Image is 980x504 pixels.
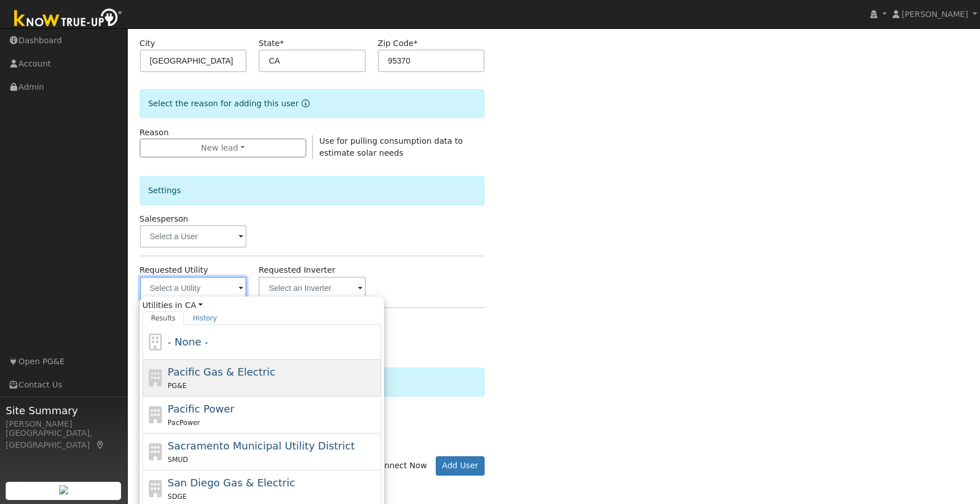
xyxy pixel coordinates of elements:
[6,427,122,451] div: [GEOGRAPHIC_DATA], [GEOGRAPHIC_DATA]
[184,311,226,325] a: History
[168,366,275,378] span: Pacific Gas & Electric
[140,264,208,276] label: Requested Utility
[140,225,247,248] input: Select a User
[414,39,418,48] span: Required
[95,440,106,449] a: Map
[168,382,186,390] span: PG&E
[902,10,968,19] span: [PERSON_NAME]
[258,38,283,49] label: State
[436,456,485,476] button: Add User
[140,139,306,158] button: New lead
[140,38,156,49] label: City
[168,336,208,348] span: - None -
[59,485,68,494] img: retrieve
[140,213,189,225] label: Salesperson
[185,299,203,311] a: CA
[143,311,185,325] a: Results
[140,127,169,139] label: Reason
[258,264,335,276] label: Requested Inverter
[143,299,381,311] span: Utilities in
[258,277,366,299] input: Select an Inverter
[168,456,188,464] span: SMUD
[168,403,234,415] span: Pacific Power
[378,38,418,49] label: Zip Code
[140,277,247,299] input: Select a Utility
[280,39,283,48] span: Required
[363,460,427,472] label: Connect Now
[140,89,485,118] div: Select the reason for adding this user
[168,493,187,501] span: SDGE
[140,176,485,205] div: Settings
[6,403,122,418] span: Site Summary
[9,6,128,32] img: Know True-Up
[6,418,122,430] div: [PERSON_NAME]
[299,99,310,108] a: Reason for new user
[168,440,355,452] span: Sacramento Municipal Utility District
[319,136,462,157] span: Use for pulling consumption data to estimate solar needs
[168,477,295,489] span: San Diego Gas & Electric
[168,419,200,427] span: PacPower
